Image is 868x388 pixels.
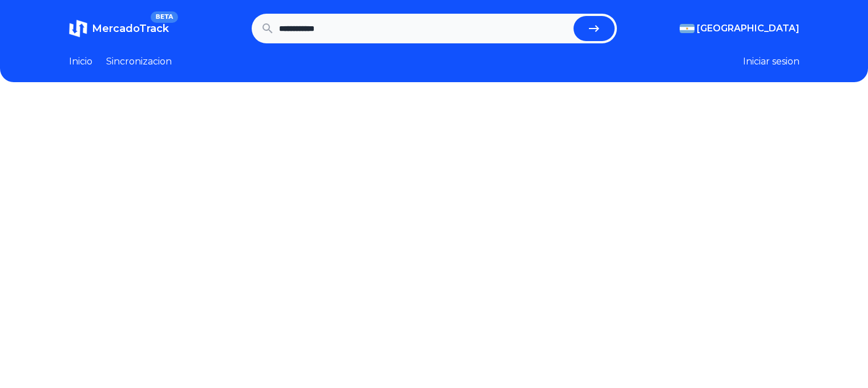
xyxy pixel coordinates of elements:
[69,55,92,68] a: Inicio
[92,22,169,35] span: MercadoTrack
[106,55,172,68] a: Sincronizacion
[69,19,87,38] img: MercadoTrack
[697,22,800,35] span: [GEOGRAPHIC_DATA]
[743,55,800,68] button: Iniciar sesion
[151,11,177,23] span: BETA
[680,22,800,35] button: [GEOGRAPHIC_DATA]
[680,24,695,33] img: Argentina
[69,19,169,38] a: MercadoTrackBETA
